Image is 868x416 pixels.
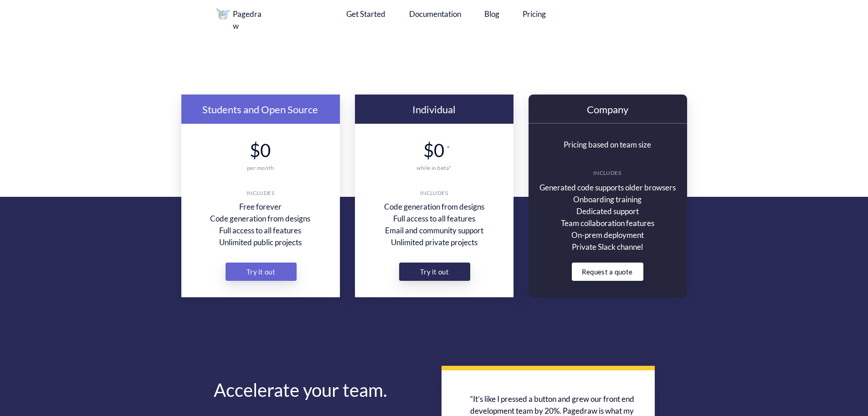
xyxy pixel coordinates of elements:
img: image.png [216,8,230,20]
div: Unlimited private projects [371,237,497,248]
div: Pagedraw [233,8,267,32]
div: Free forever [204,201,317,213]
div: Try it out [242,263,280,281]
a: Get Started [346,8,385,20]
a: Request a quote [572,263,643,281]
div: INCLUDES [593,169,621,176]
div: $0 [250,139,271,162]
div: Full access to all features [204,225,317,237]
div: Pricing based on team size [549,139,666,151]
a: Documentation [409,8,462,20]
div: Unlimited public projects [204,237,317,248]
div: Company [580,104,635,116]
div: Code generation from designs [204,213,317,225]
div: Team collaboration features [537,217,678,229]
div: Private Slack channel [537,241,678,253]
div: Onboarding training [537,194,678,205]
div: Code generation from designs [371,201,497,213]
div: Email and community support [371,225,497,237]
div: $0 [423,139,445,162]
div: Dedicated support [537,205,678,217]
a: Blog [484,8,500,20]
div: On-prem deployment [537,229,678,241]
div: Accelerate your team. [214,379,414,401]
div: Try it out [416,263,454,281]
div: Request a quote [575,263,640,281]
a: Try it out [399,263,470,281]
a: Pagedraw [216,8,280,32]
div: Full access to all features [371,213,497,225]
div: INCLUDES [420,190,448,196]
div: per month [243,164,278,171]
div: while in beta* [406,164,462,171]
div: INCLUDES [247,190,275,196]
a: Try it out [226,263,297,281]
div: Individual [386,104,482,116]
a: Pricing [523,8,546,20]
div: Generated code supports older browsers [537,182,678,194]
div: Students and Open Source [200,104,320,116]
